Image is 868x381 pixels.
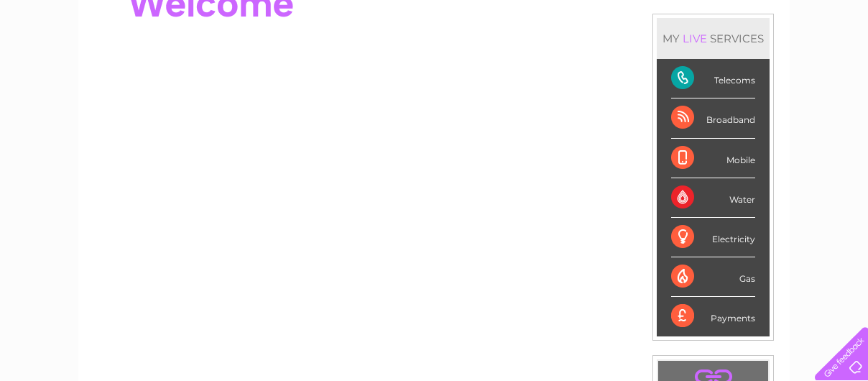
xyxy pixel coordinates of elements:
[680,32,710,45] div: LIVE
[671,139,755,178] div: Mobile
[615,61,642,72] a: Water
[743,61,764,72] a: Blog
[657,18,770,59] div: MY SERVICES
[671,98,755,138] div: Broadband
[691,61,734,72] a: Telecoms
[96,8,775,70] div: Clear Business is a trading name of Verastar Limited (registered in [GEOGRAPHIC_DATA] No. 3667643...
[597,7,696,25] a: 0333 014 3131
[30,37,103,81] img: logo.png
[671,218,755,257] div: Electricity
[671,297,755,336] div: Payments
[671,257,755,297] div: Gas
[671,59,755,98] div: Telecoms
[671,178,755,218] div: Water
[651,61,683,72] a: Energy
[821,61,854,72] a: Log out
[772,61,808,72] a: Contact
